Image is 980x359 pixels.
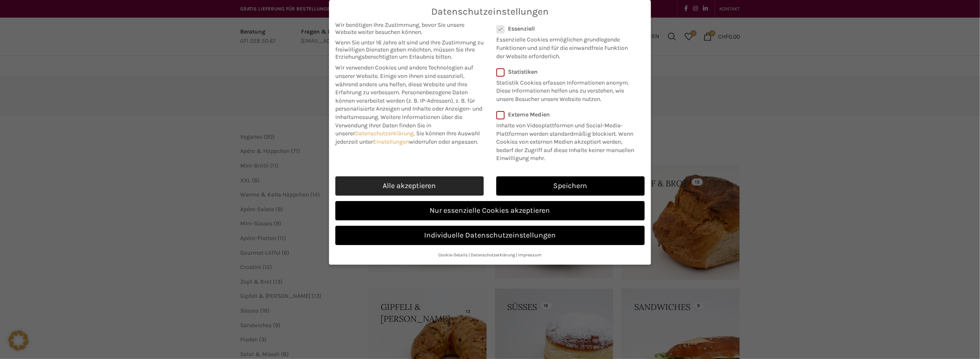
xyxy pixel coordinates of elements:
[373,138,409,145] a: Einstellungen
[335,130,480,145] span: Sie können Ihre Auswahl jederzeit unter widerrufen oder anpassen.
[335,21,484,36] span: Wir benötigen Ihre Zustimmung, bevor Sie unsere Website weiter besuchen können.
[335,89,482,121] span: Personenbezogene Daten können verarbeitet werden (z. B. IP-Adressen), z. B. für personalisierte A...
[496,68,634,75] label: Statistiken
[496,176,645,196] a: Speichern
[496,75,634,103] p: Statistik Cookies erfassen Informationen anonym. Diese Informationen helfen uns zu verstehen, wie...
[335,64,473,96] span: Wir verwenden Cookies und andere Technologien auf unserer Website. Einige von ihnen sind essenzie...
[518,252,542,258] a: Impressum
[496,118,639,163] p: Inhalte von Videoplattformen und Social-Media-Plattformen werden standardmäßig blockiert. Wenn Co...
[335,114,462,137] span: Weitere Informationen über die Verwendung Ihrer Daten finden Sie in unserer .
[496,32,634,60] p: Essenzielle Cookies ermöglichen grundlegende Funktionen und sind für die einwandfreie Funktion de...
[496,111,639,118] label: Externe Medien
[335,39,484,60] span: Wenn Sie unter 16 Jahre alt sind und Ihre Zustimmung zu freiwilligen Diensten geben möchten, müss...
[496,25,634,32] label: Essenziell
[335,176,484,196] a: Alle akzeptieren
[438,252,468,258] a: Cookie-Details
[335,226,645,245] a: Individuelle Datenschutzeinstellungen
[335,201,645,220] a: Nur essenzielle Cookies akzeptieren
[355,130,414,137] a: Datenschutzerklärung
[431,6,549,17] span: Datenschutzeinstellungen
[471,252,515,258] a: Datenschutzerklärung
